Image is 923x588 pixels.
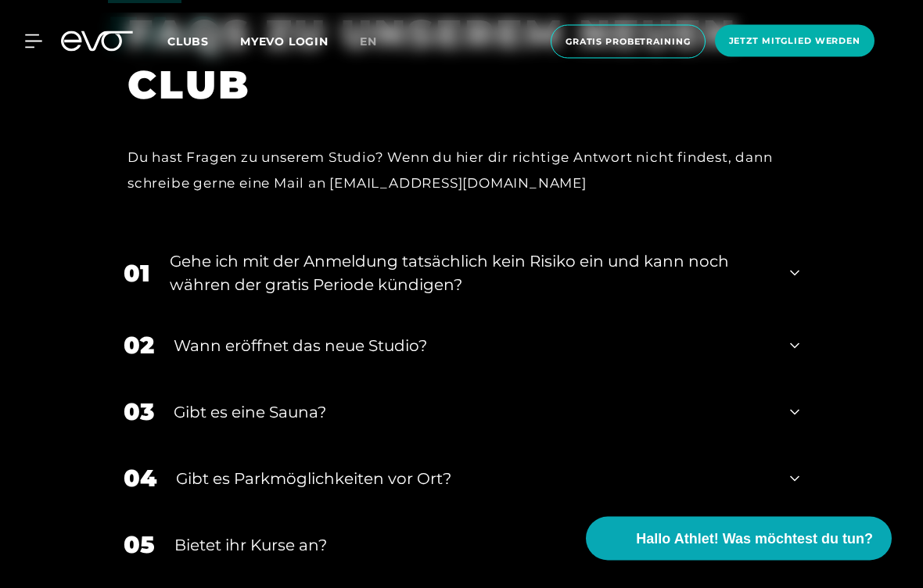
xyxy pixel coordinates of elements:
[174,534,770,558] div: Bietet ihr Kurse an?
[124,395,154,430] div: 03
[586,517,892,561] button: Hallo Athlet! Was möchtest du tun?
[636,529,873,550] span: Hallo Athlet! Was möchtest du tun?
[174,401,770,425] div: Gibt es eine Sauna?
[176,468,770,491] div: Gibt es Parkmöglichkeiten vor Ort?
[566,35,691,48] span: Gratis Probetraining
[360,34,377,48] span: en
[710,25,879,59] a: Jetzt Mitglied werden
[170,250,770,297] div: Gehe ich mit der Anmeldung tatsächlich kein Risiko ein und kann noch währen der gratis Periode kü...
[124,256,150,292] div: 01
[167,34,240,48] a: Clubs
[127,145,776,196] div: Du hast Fragen zu unserem Studio? Wenn du hier dir richtige Antwort nicht findest, dann schreibe ...
[729,34,860,48] span: Jetzt Mitglied werden
[124,461,156,497] div: 04
[240,34,329,48] a: MYEVO LOGIN
[167,34,209,48] span: Clubs
[174,335,770,358] div: Wann eröffnet das neue Studio?
[124,328,154,364] div: 02
[546,25,710,59] a: Gratis Probetraining
[360,33,396,51] a: en
[124,528,155,563] div: 05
